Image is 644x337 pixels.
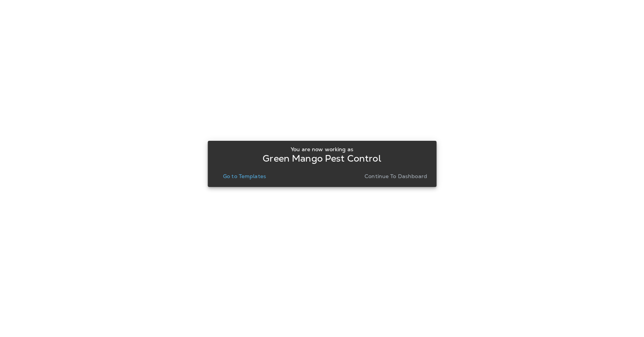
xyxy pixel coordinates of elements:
p: Green Mango Pest Control [263,155,381,162]
button: Go to Templates [220,171,269,182]
p: Continue to Dashboard [364,173,427,179]
button: Continue to Dashboard [361,171,430,182]
p: Go to Templates [223,173,266,179]
p: You are now working as [291,146,353,152]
